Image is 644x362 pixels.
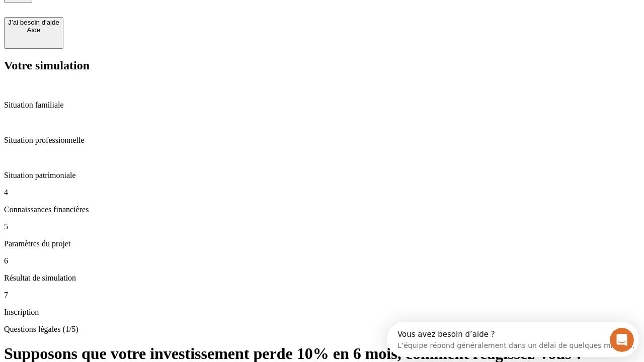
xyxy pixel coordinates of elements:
p: Résultat de simulation [4,274,640,283]
p: Questions légales (1/5) [4,325,640,334]
div: J’ai besoin d'aide [8,19,59,26]
p: 5 [4,222,640,231]
h2: Votre simulation [4,59,640,72]
p: Paramètres du projet [4,239,640,248]
iframe: Intercom live chat discovery launcher [387,322,639,357]
div: Ouvrir le Messenger Intercom [4,4,277,32]
p: Situation familiale [4,101,640,110]
p: Situation professionnelle [4,136,640,145]
iframe: Intercom live chat [610,328,634,352]
div: Vous avez besoin d’aide ? [11,9,248,17]
button: J’ai besoin d'aideAide [4,17,63,49]
p: Connaissances financières [4,205,640,214]
p: 6 [4,256,640,265]
div: Aide [8,26,59,34]
p: Situation patrimoniale [4,171,640,180]
p: 4 [4,188,640,197]
p: Inscription [4,308,640,317]
div: L’équipe répond généralement dans un délai de quelques minutes. [11,17,248,27]
p: 7 [4,291,640,300]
